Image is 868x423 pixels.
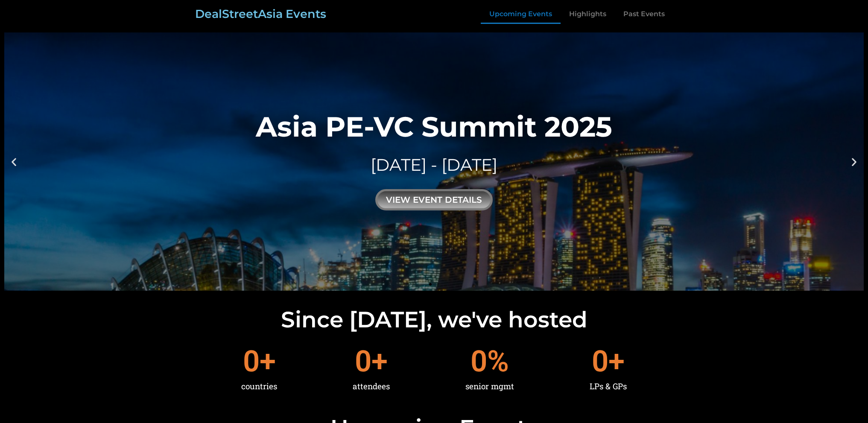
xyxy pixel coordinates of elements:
span: % [487,347,514,376]
a: Highlights [561,4,615,24]
span: Go to slide 1 [429,283,432,286]
h2: Since [DATE], we've hosted [4,309,864,331]
span: 0 [471,347,487,376]
div: [DATE] - [DATE] [256,153,612,177]
div: attendees [353,376,390,397]
div: view event details [375,189,493,210]
a: DealStreetAsia Events [195,7,326,21]
div: senior mgmt [465,376,514,397]
div: LPs & GPs [590,376,627,397]
div: Asia PE-VC Summit 2025 [256,113,612,140]
span: Go to slide 2 [437,283,439,286]
span: + [371,347,390,376]
span: + [608,347,627,376]
a: Upcoming Events [481,4,561,24]
a: Past Events [615,4,673,24]
div: Previous slide [9,156,19,167]
span: 0 [355,347,371,376]
span: + [260,347,278,376]
span: 0 [243,347,260,376]
span: 0 [592,347,608,376]
a: Asia PE-VC Summit 2025[DATE] - [DATE]view event details [4,32,864,291]
div: Next slide [849,156,859,167]
div: countries [241,376,277,397]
